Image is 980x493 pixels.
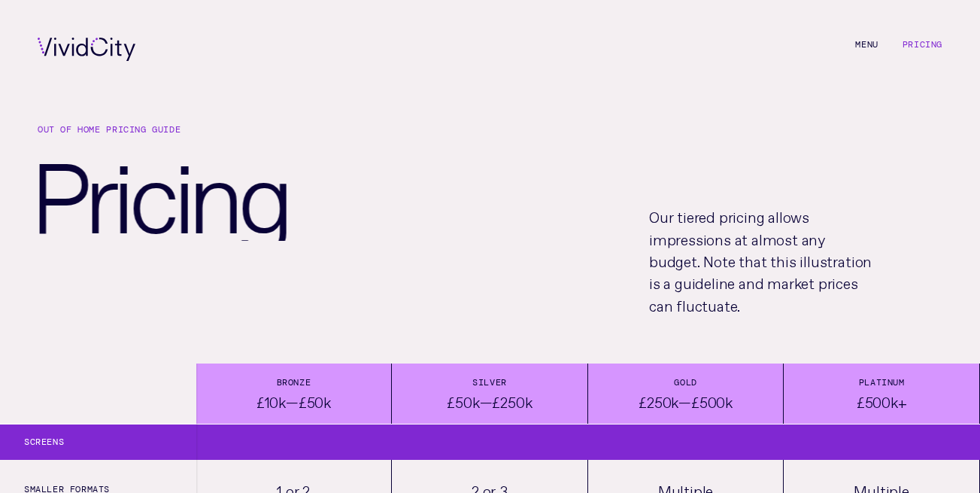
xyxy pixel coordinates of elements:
div: £250k—£500k [639,390,733,412]
div: £500k+ [857,390,907,412]
div: Platinum [857,376,907,390]
div: Silver [447,376,532,390]
a: Pricing [903,38,942,50]
div: £50k—£250k [447,390,532,412]
div: £10k—£50k [256,390,331,412]
div: Bronze [256,376,331,390]
p: Our tiered pricing allows impressions at almost any budget. Note that this illustration is a guid... [649,205,879,315]
div: Gold [639,376,733,390]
